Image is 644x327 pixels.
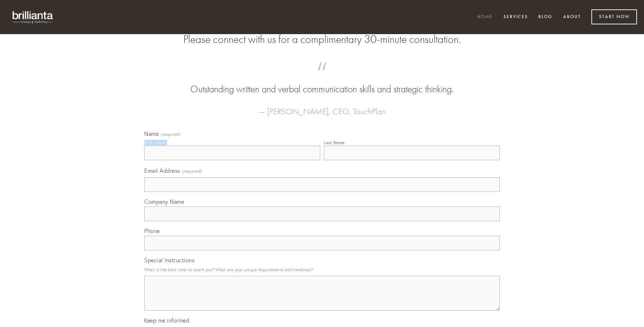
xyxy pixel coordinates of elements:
[144,140,166,145] div: First Name
[534,11,557,23] a: Blog
[144,130,159,137] span: Name
[155,69,489,96] blockquote: Outstanding written and verbal communication skills and strategic thinking.
[144,167,180,174] span: Email Address
[161,132,181,137] span: (required)
[144,317,189,324] span: Keep me informed
[473,11,497,23] a: Home
[591,9,637,24] a: Start Now
[559,11,585,23] a: About
[7,7,59,27] img: brillianta - research, strategy, marketing
[144,227,160,234] span: Phone
[183,166,202,176] span: (required)
[144,33,500,46] h2: Please connect with us for a complimentary 30-minute consultation.
[144,198,184,205] span: Company Name
[155,69,489,83] span: “
[155,96,489,118] figcaption: — [PERSON_NAME], CEO, TouchPlan
[144,257,194,264] span: Special Instructions
[144,265,500,274] p: What is the best time to reach you? What are your unique requirements and timelines?
[324,140,345,145] div: Last Name
[499,11,532,23] a: Services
